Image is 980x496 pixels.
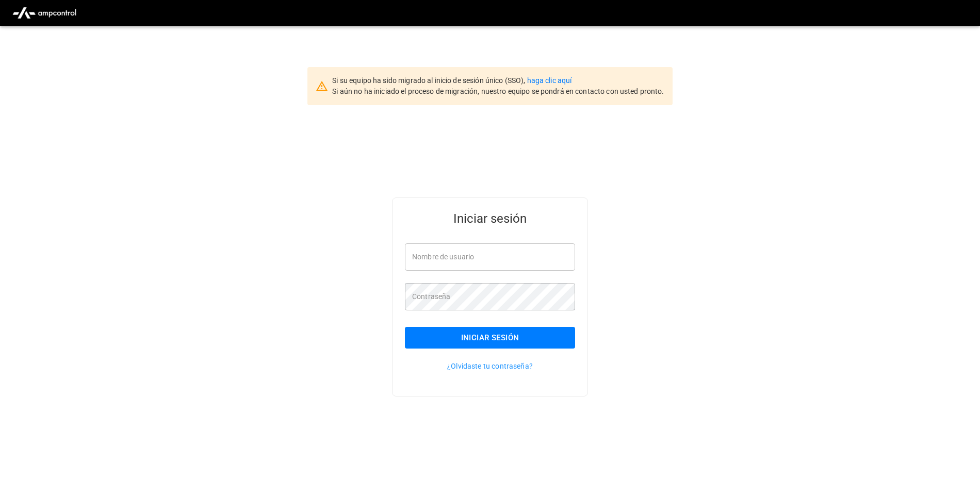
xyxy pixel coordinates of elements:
[405,361,575,371] p: ¿Olvidaste tu contraseña?
[527,76,572,85] a: haga clic aquí
[405,327,575,349] button: Iniciar sesión
[332,87,664,95] span: Si aún no ha iniciado el proceso de migración, nuestro equipo se pondrá en contacto con usted pro...
[405,210,575,227] h5: Iniciar sesión
[8,3,80,23] img: ampcontrol.io logo
[332,76,527,85] span: Si su equipo ha sido migrado al inicio de sesión único (SSO),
